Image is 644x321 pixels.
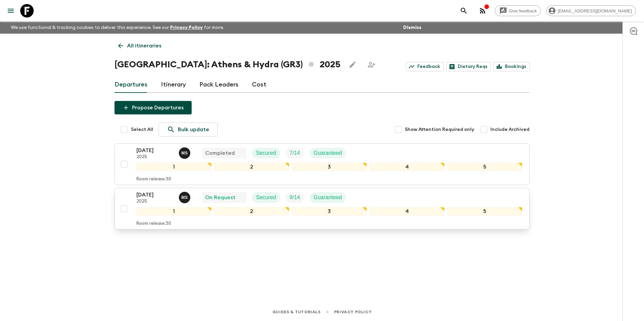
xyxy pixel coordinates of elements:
button: Propose Departures [115,101,192,114]
span: Include Archived [490,126,529,133]
p: 7 / 14 [290,149,300,157]
p: Secured [256,149,276,157]
div: Secured [252,148,280,158]
div: 5 [447,163,522,171]
div: 3 [292,163,367,171]
div: Trip Fill [286,192,304,203]
span: Magda Sotiriadis [179,149,192,155]
a: Dietary Reqs [446,62,491,71]
div: 2 [214,163,289,171]
span: Share this itinerary [365,58,378,71]
p: Room release: 30 [136,221,171,226]
p: On Request [205,193,235,202]
a: Guides & Tutorials [272,308,321,316]
div: 4 [369,163,445,171]
p: [DATE] [136,146,173,154]
a: Bulk update [159,122,218,137]
p: Guaranteed [314,149,342,157]
span: Select All [131,126,153,133]
button: search adventures [457,4,471,17]
span: [EMAIL_ADDRESS][DOMAIN_NAME] [554,8,636,13]
p: All itineraries [127,42,161,50]
p: Completed [205,149,235,157]
button: menu [4,4,18,17]
button: Dismiss [401,23,423,32]
button: [DATE]2025Magda SotiriadisCompletedSecuredTrip FillGuaranteed12345Room release:30 [115,143,529,185]
p: Guaranteed [314,193,342,202]
div: 3 [292,207,367,216]
a: Bookings [493,62,529,71]
a: Cost [252,77,266,93]
p: [DATE] [136,191,173,199]
a: Departures [115,77,148,93]
a: Itinerary [161,77,186,93]
p: Bulk update [178,126,209,134]
p: Secured [256,193,276,202]
button: MS [179,192,192,203]
p: M S [181,195,188,200]
p: 2025 [136,154,173,160]
div: 2 [214,207,289,216]
span: Give feedback [505,8,541,13]
button: [DATE]2025Magda SotiriadisOn RequestSecuredTrip FillGuaranteed12345Room release:30 [115,188,529,229]
span: Show Attention Required only [405,126,474,133]
p: 9 / 14 [290,193,300,202]
p: Room release: 30 [136,177,171,182]
p: We use functional & tracking cookies to deliver this experience. See our for more. [8,22,227,34]
p: 2025 [136,199,173,204]
div: Trip Fill [286,148,304,158]
div: [EMAIL_ADDRESS][DOMAIN_NAME] [546,5,636,16]
div: 1 [136,163,212,171]
div: 4 [369,207,445,216]
a: Feedback [406,62,444,71]
span: Magda Sotiriadis [179,194,192,199]
h1: [GEOGRAPHIC_DATA]: Athens & Hydra (GR3) 2025 [115,58,341,71]
a: Give feedback [495,5,541,16]
div: Secured [252,192,280,203]
div: 1 [136,207,212,216]
a: All itineraries [115,39,165,52]
div: 5 [447,207,522,216]
a: Privacy Policy [334,308,372,316]
a: Pack Leaders [199,77,238,93]
a: Privacy Policy [170,25,203,30]
button: Edit this itinerary [346,58,359,71]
